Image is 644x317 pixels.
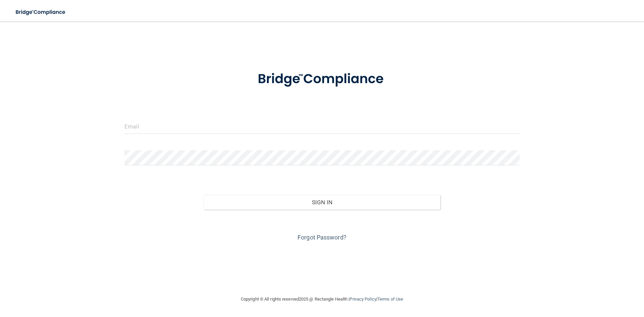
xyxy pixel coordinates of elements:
[298,234,346,241] a: Forgot Password?
[528,269,636,296] iframe: Drift Widget Chat Controller
[10,5,72,19] img: bridge_compliance_login_screen.278c3ca4.svg
[200,288,444,310] div: Copyright © All rights reserved 2025 @ Rectangle Health | |
[204,195,441,210] button: Sign In
[124,119,520,134] input: Email
[377,297,403,302] a: Terms of Use
[350,297,376,302] a: Privacy Policy
[244,62,400,97] img: bridge_compliance_login_screen.278c3ca4.svg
